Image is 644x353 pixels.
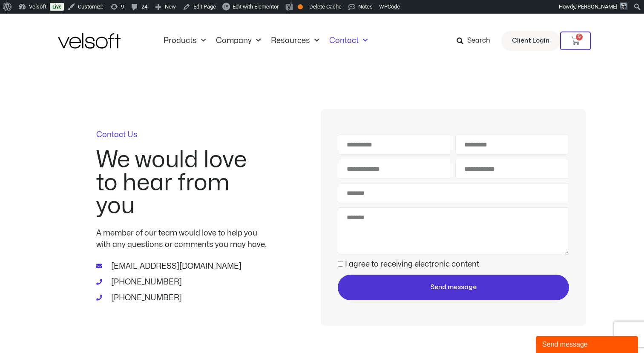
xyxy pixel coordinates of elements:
[96,261,267,272] a: [EMAIL_ADDRESS][DOMAIN_NAME]
[158,36,373,46] nav: Menu
[109,292,182,304] span: [PHONE_NUMBER]
[501,31,560,51] a: Client Login
[430,282,477,293] span: Send message
[233,3,279,10] span: Edit with Elementor
[109,276,182,288] span: [PHONE_NUMBER]
[467,35,490,46] span: Search
[96,227,267,250] p: A member of our team would love to help you with any questions or comments you may have.
[345,261,479,268] label: I agree to receiving electronic content
[512,35,549,46] span: Client Login
[58,33,121,49] img: Velsoft Training Materials
[211,36,266,46] a: CompanyMenu Toggle
[324,36,373,46] a: ContactMenu Toggle
[50,3,64,11] a: Live
[576,34,583,40] span: 5
[576,3,617,10] span: [PERSON_NAME]
[96,149,267,218] h2: We would love to hear from you
[109,261,241,272] span: [EMAIL_ADDRESS][DOMAIN_NAME]
[266,36,324,46] a: ResourcesMenu Toggle
[457,34,496,48] a: Search
[298,4,303,9] div: OK
[338,275,569,300] button: Send message
[96,131,267,139] p: Contact Us
[536,334,640,353] iframe: chat widget
[158,36,211,46] a: ProductsMenu Toggle
[560,32,591,50] a: 5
